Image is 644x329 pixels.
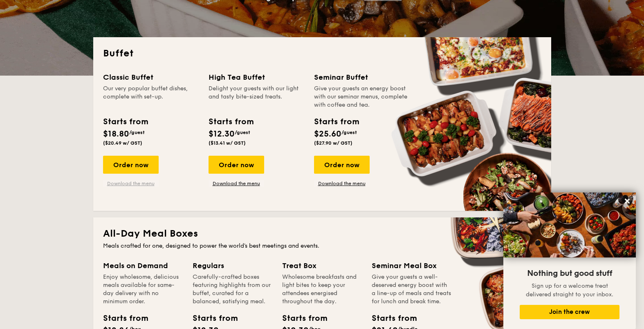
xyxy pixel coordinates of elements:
[103,242,541,250] div: Meals crafted for one, designed to power the world's best meetings and events.
[314,129,341,139] span: $25.60
[209,116,253,128] div: Starts from
[209,85,304,109] div: Delight your guests with our light and tasty bite-sized treats.
[314,140,352,146] span: ($27.90 w/ GST)
[193,273,272,306] div: Carefully-crafted boxes featuring highlights from our buffet, curated for a balanced, satisfying ...
[372,312,408,325] div: Starts from
[314,156,370,174] div: Order now
[209,129,235,139] span: $12.30
[621,195,634,208] button: Close
[103,140,142,146] span: ($20.49 w/ GST)
[235,130,250,135] span: /guest
[209,140,246,146] span: ($13.41 w/ GST)
[103,85,199,109] div: Our very popular buffet dishes, complete with set-up.
[103,260,183,271] div: Meals on Demand
[282,273,362,306] div: Wholesome breakfasts and light bites to keep your attendees energised throughout the day.
[526,282,613,298] span: Sign up for a welcome treat delivered straight to your inbox.
[103,116,148,128] div: Starts from
[314,85,410,109] div: Give your guests an energy boost with our seminar menus, complete with coffee and tea.
[527,269,612,278] span: Nothing but good stuff
[503,192,636,257] img: DSC07876-Edit02-Large.jpeg
[103,273,183,306] div: Enjoy wholesome, delicious meals available for same-day delivery with no minimum order.
[372,273,451,306] div: Give your guests a well-deserved energy boost with a line-up of meals and treats for lunch and br...
[103,47,541,60] h2: Buffet
[103,227,541,240] h2: All-Day Meal Boxes
[129,130,145,135] span: /guest
[314,116,359,128] div: Starts from
[520,305,619,319] button: Join the crew
[193,260,272,271] div: Regulars
[314,72,410,83] div: Seminar Buffet
[209,180,264,187] a: Download the menu
[103,180,159,187] a: Download the menu
[282,312,319,325] div: Starts from
[193,312,229,325] div: Starts from
[372,260,451,271] div: Seminar Meal Box
[314,180,370,187] a: Download the menu
[103,156,159,174] div: Order now
[209,72,304,83] div: High Tea Buffet
[103,312,140,325] div: Starts from
[209,156,264,174] div: Order now
[103,129,129,139] span: $18.80
[341,130,357,135] span: /guest
[103,72,199,83] div: Classic Buffet
[282,260,362,271] div: Treat Box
